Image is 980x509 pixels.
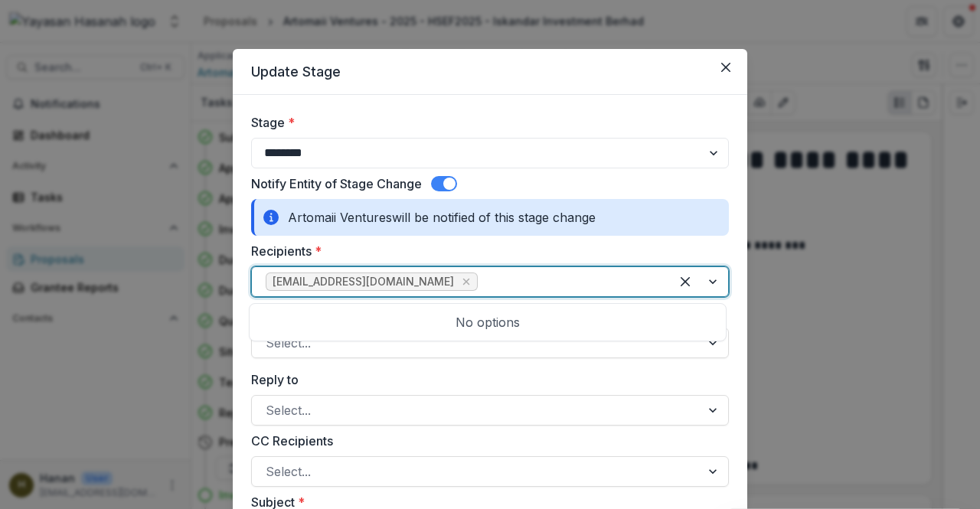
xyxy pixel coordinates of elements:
header: Update Stage [233,49,747,95]
button: Close [714,55,738,80]
label: Reply to [251,370,720,389]
label: CC Recipients [251,432,720,450]
div: Clear selected options [673,269,697,294]
label: Notify Entity of Stage Change [251,175,422,193]
label: Stage [251,113,720,132]
label: Recipients [251,242,720,260]
span: [EMAIL_ADDRESS][DOMAIN_NAME] [273,276,454,289]
div: Remove mai@myartroots.com [459,274,474,289]
div: Artomaii Ventures will be notified of this stage change [251,199,729,236]
div: No options [253,307,723,338]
